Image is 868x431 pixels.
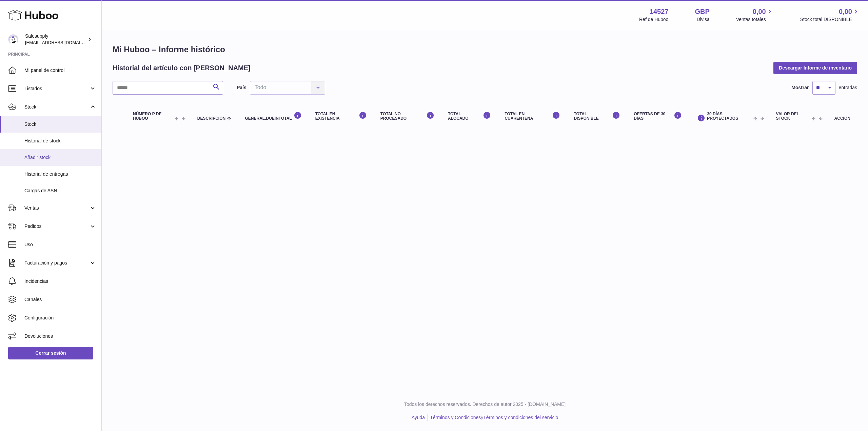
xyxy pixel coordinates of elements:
[24,67,96,74] span: Mi panel de control
[736,7,774,23] a: 0,00 Ventas totales
[8,347,93,359] a: Cerrar sesión
[24,171,96,177] span: Historial de entregas
[428,414,558,421] li: y
[245,112,302,121] div: general.dueInTotal
[839,7,852,16] span: 0,00
[24,188,96,194] span: Cargas de ASN
[24,104,89,110] span: Stock
[237,84,246,91] label: País
[791,84,809,91] label: Mostrar
[24,278,96,285] span: Incidencias
[315,112,367,121] div: Total en EXISTENCIA
[574,112,620,121] div: Total DISPONIBLE
[8,34,18,44] img: integrations@salesupply.com
[24,333,96,339] span: Devoluciones
[24,296,96,303] span: Canales
[24,85,89,92] span: Listados
[707,112,752,121] span: 30 DÍAS PROYECTADOS
[24,205,89,211] span: Ventas
[24,121,96,128] span: Stock
[133,112,173,121] span: número P de Huboo
[25,33,86,46] div: Salesupply
[448,112,491,121] div: Total ALOCADO
[650,7,669,16] strong: 14527
[839,84,857,91] span: entradas
[113,44,857,55] h1: Mi Huboo – Informe histórico
[800,16,860,23] span: Stock total DISPONIBLE
[197,116,225,121] span: Descripción
[113,63,251,73] h2: Historial del artículo con [PERSON_NAME]
[380,112,434,121] div: Total NO PROCESADO
[505,112,560,121] div: Total en CUARENTENA
[24,138,96,144] span: Historial de stock
[412,415,425,420] a: Ayuda
[25,40,100,45] span: [EMAIL_ADDRESS][DOMAIN_NAME]
[430,415,481,420] a: Términos y Condiciones
[24,154,96,161] span: Añadir stock
[483,415,558,420] a: Términos y condiciones del servicio
[24,223,89,230] span: Pedidos
[24,241,96,248] span: Uso
[639,16,668,23] div: Ref de Huboo
[800,7,860,23] a: 0,00 Stock total DISPONIBLE
[834,116,850,121] div: Acción
[753,7,766,16] span: 0,00
[24,260,89,266] span: Facturación y pagos
[107,401,863,408] p: Todos los derechos reservados. Derechos de autor 2025 - [DOMAIN_NAME]
[634,112,682,121] div: OFERTAS DE 30 DÍAS
[24,315,96,321] span: Configuración
[773,62,857,74] button: Descargar Informe de inventario
[695,7,709,16] strong: GBP
[736,16,774,23] span: Ventas totales
[776,112,810,121] span: Valor del stock
[697,16,710,23] div: Divisa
